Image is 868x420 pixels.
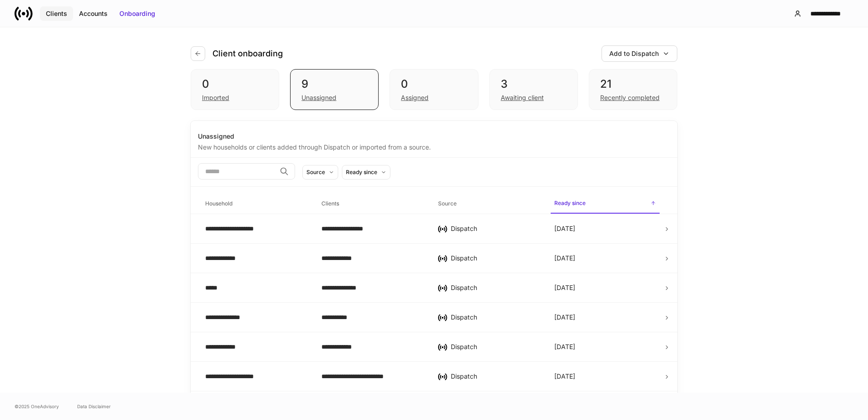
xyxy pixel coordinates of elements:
[46,9,67,18] div: Clients
[202,77,268,91] div: 0
[609,49,659,58] div: Add to Dispatch
[401,77,467,91] div: 0
[119,9,155,18] div: Onboarding
[554,254,575,263] p: [DATE]
[401,93,429,102] div: Assigned
[489,69,578,110] div: 3Awaiting client
[554,199,586,207] h6: Ready since
[438,199,457,208] h6: Source
[77,403,111,410] a: Data Disclaimer
[205,199,232,208] h6: Household
[600,77,666,91] div: 21
[40,6,73,21] button: Clients
[212,48,283,59] h4: Client onboarding
[589,69,677,110] div: 21Recently completed
[342,165,390,180] button: Ready since
[202,195,311,213] span: Household
[451,283,540,292] div: Dispatch
[321,199,339,208] h6: Clients
[79,9,108,18] div: Accounts
[290,69,379,110] div: 9Unassigned
[390,69,478,110] div: 0Assigned
[191,69,279,110] div: 0Imported
[501,93,544,102] div: Awaiting client
[301,77,367,91] div: 9
[554,224,575,233] p: [DATE]
[451,224,540,233] div: Dispatch
[301,93,336,102] div: Unassigned
[15,403,59,410] span: © 2025 OneAdvisory
[318,195,427,213] span: Clients
[302,165,338,180] button: Source
[554,283,575,292] p: [DATE]
[451,342,540,351] div: Dispatch
[202,93,229,102] div: Imported
[600,93,660,102] div: Recently completed
[346,168,377,176] div: Ready since
[501,77,567,91] div: 3
[451,313,540,322] div: Dispatch
[602,45,677,62] button: Add to Dispatch
[198,141,670,152] div: New households or clients added through Dispatch or imported from a source.
[554,313,575,322] p: [DATE]
[306,168,325,176] div: Source
[198,132,670,141] div: Unassigned
[551,194,660,214] span: Ready since
[451,372,540,381] div: Dispatch
[73,6,113,21] button: Accounts
[434,195,543,213] span: Source
[554,372,575,381] p: [DATE]
[554,342,575,351] p: [DATE]
[113,6,161,21] button: Onboarding
[451,254,540,263] div: Dispatch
